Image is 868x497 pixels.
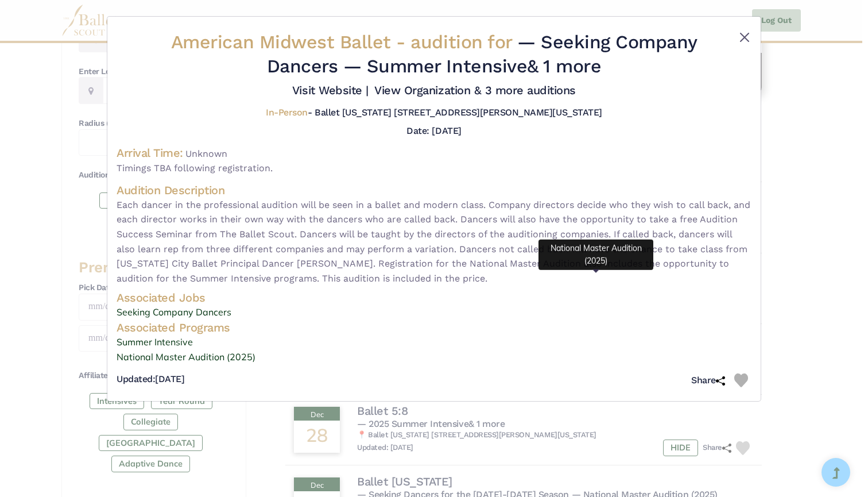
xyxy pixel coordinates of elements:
[117,350,751,365] a: National Master Audition (2025)
[171,31,517,53] span: American Midwest Ballet -
[406,125,461,136] h5: Date: [DATE]
[266,107,308,118] span: In-Person
[117,320,751,335] h4: Associated Programs
[527,55,601,77] a: & 1 more
[117,146,183,160] h4: Arrival Time:
[117,373,184,386] h5: [DATE]
[267,31,697,77] span: — Seeking Company Dancers
[343,55,602,77] span: — Summer Intensive
[117,183,751,198] h4: Audition Description
[117,198,751,286] span: Each dancer in the professional audition will be seen in a ballet and modern class. Company direc...
[691,375,725,387] h5: Share
[117,305,751,320] a: Seeking Company Dancers
[292,83,369,97] a: Visit Website |
[117,290,751,305] h4: Associated Jobs
[410,31,511,53] span: audition for
[374,83,576,97] a: View Organization & 3 more auditions
[538,240,653,270] div: National Master Audition (2025)
[117,373,155,384] span: Updated:
[117,161,751,176] span: Timings TBA following registration.
[117,335,751,350] a: Summer Intensive
[738,30,751,44] button: Close
[266,107,602,119] h5: - Ballet [US_STATE] [STREET_ADDRESS][PERSON_NAME][US_STATE]
[185,148,227,159] span: Unknown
